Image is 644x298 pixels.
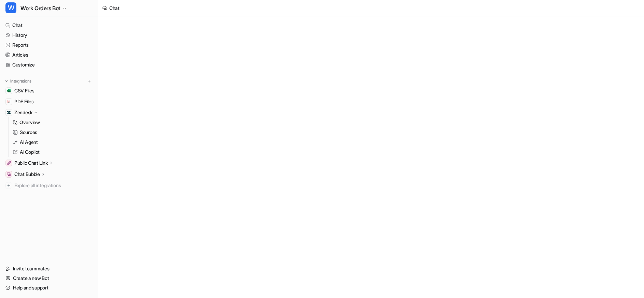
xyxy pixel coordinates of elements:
a: CSV FilesCSV Files [3,86,95,95]
a: Customize [3,60,95,70]
p: Overview [19,119,40,126]
p: AI Copilot [20,149,40,155]
a: Explore all integrations [3,181,95,190]
p: Integrations [10,78,31,84]
img: PDF Files [7,100,11,104]
p: Zendesk [14,109,32,116]
span: Explore all integrations [14,180,93,191]
img: expand menu [4,79,9,84]
p: Public Chat Link [14,160,48,166]
a: History [3,30,95,40]
img: CSV Files [7,89,11,93]
img: Zendesk [7,110,11,115]
a: Chat [3,20,95,30]
a: Overview [10,118,95,127]
p: AI Agent [20,139,38,146]
span: PDF Files [14,98,33,105]
a: Help and support [3,283,95,293]
p: Chat Bubble [14,171,40,178]
img: Chat Bubble [7,172,11,176]
a: PDF FilesPDF Files [3,97,95,106]
img: menu_add.svg [87,79,92,84]
a: Invite teammates [3,264,95,273]
span: W [5,2,16,13]
a: AI Agent [10,137,95,147]
a: Sources [10,128,95,137]
span: CSV Files [14,87,34,94]
img: explore all integrations [5,182,12,189]
span: Work Orders Bot [20,3,60,13]
p: Sources [20,129,37,136]
a: Reports [3,40,95,50]
a: Create a new Bot [3,273,95,283]
div: Chat [109,4,120,12]
a: AI Copilot [10,147,95,157]
button: Integrations [3,78,33,85]
a: Articles [3,50,95,60]
img: Public Chat Link [7,161,11,165]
